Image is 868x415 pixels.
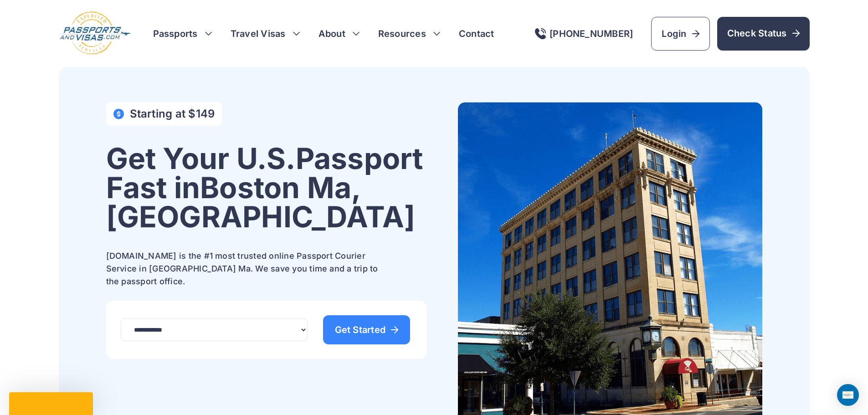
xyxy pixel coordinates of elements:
span: Get Started [335,325,399,334]
a: Contact [459,27,494,40]
a: Get Started [323,315,411,344]
span: Check Status [727,27,800,40]
a: About [318,27,345,40]
a: Login [651,17,709,51]
span: Login [662,27,699,40]
h3: Travel Visas [231,27,300,40]
h1: Get Your U.S. Passport Fast in Boston Ma, [GEOGRAPHIC_DATA] [106,144,427,231]
a: Check Status [717,17,810,51]
p: [DOMAIN_NAME] is the #1 most trusted online Passport Courier Service in [GEOGRAPHIC_DATA] Ma. We ... [106,250,389,288]
h3: Passports [153,27,212,40]
h3: Resources [378,27,441,40]
h4: Starting at $149 [130,108,215,120]
a: [PHONE_NUMBER] [535,28,633,39]
div: Open Intercom Messenger [837,384,859,406]
img: Logo [59,11,131,56]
